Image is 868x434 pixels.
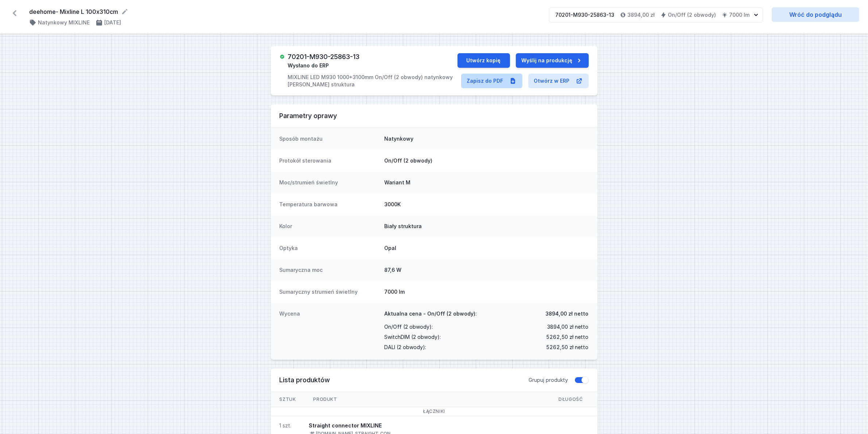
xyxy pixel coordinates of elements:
span: Sztuk [271,392,305,407]
span: Długość [550,392,591,407]
h3: 70201-M930-25863-13 [288,53,359,60]
dt: Sumaryczny strumień świetlny [280,288,379,296]
h4: 3894,00 zł [627,11,655,19]
h4: Natynkowy MIXLINE [38,19,90,26]
span: 3894,00 zł netto [548,322,589,332]
a: Otwórz w ERP [528,74,589,88]
div: Straight connector MIXLINE [309,422,391,429]
dd: Opal [385,245,589,252]
dd: 3000K [385,201,589,208]
h3: Parametry oprawy [280,112,589,120]
button: Edytuj nazwę projektu [121,8,128,15]
button: Wyślij na produkcję [516,53,589,68]
p: MIXLINE LED M930 1000+3100mm On/Off (2 obwody) natynkowy [PERSON_NAME] struktura [288,74,457,88]
div: 1 szt. [280,422,292,429]
span: 5262,50 zł netto [546,342,589,352]
h4: [DATE] [104,19,121,26]
span: DALI (2 obwody) : [385,342,427,352]
dt: Optyka [280,245,379,252]
span: Produkt [305,392,346,407]
dt: Moc/strumień świetlny [280,179,379,186]
h3: Lista produktów [280,376,529,384]
h4: On/Off (2 obwody) [668,11,716,19]
dd: On/Off (2 obwody) [385,157,589,164]
span: Grupuj produkty [529,376,568,384]
dd: 87,6 W [385,266,589,274]
dt: Wycena [280,310,379,352]
dd: Wariant M [385,179,589,186]
span: On/Off (2 obwody) : [385,322,433,332]
h4: 7000 lm [729,11,750,19]
div: 70201-M930-25863-13 [555,11,614,19]
form: deehome- Mixline L 100x310cm [29,7,540,16]
span: Aktualna cena - On/Off (2 obwody): [385,310,477,317]
dt: Temperatura barwowa [280,201,379,208]
button: Utwórz kopię [458,53,510,68]
a: Zapisz do PDF [461,74,522,88]
a: Wróć do podglądu [772,7,859,22]
dt: Kolor [280,223,379,230]
span: Wysłano do ERP [288,62,329,69]
span: SwitchDIM (2 obwody) : [385,332,441,342]
dt: Sposób montażu [280,135,379,142]
span: 3894,00 zł netto [546,310,589,317]
span: 5262,50 zł netto [546,332,589,342]
dt: Protokół sterowania [280,157,379,164]
dd: Biały struktura [385,223,589,230]
dd: Natynkowy [385,135,589,142]
button: Grupuj produkty [574,376,589,384]
h3: Łączniki [280,408,589,414]
button: 70201-M930-25863-133894,00 złOn/Off (2 obwody)7000 lm [549,7,763,23]
dt: Sumaryczna moc [280,266,379,274]
dd: 7000 lm [385,288,589,296]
